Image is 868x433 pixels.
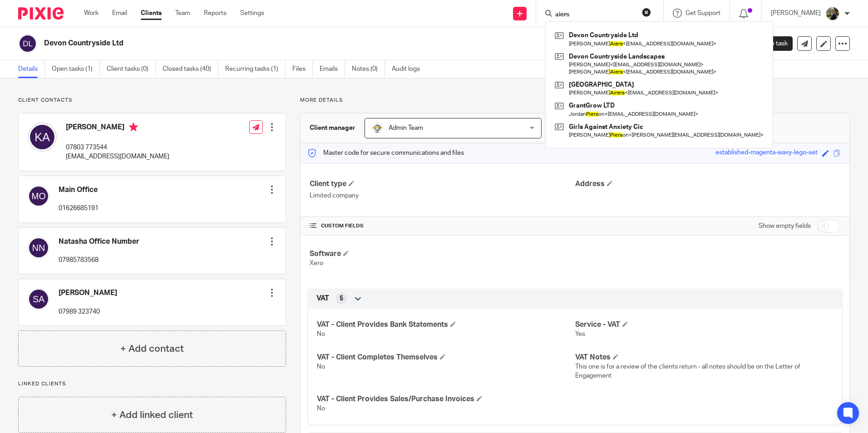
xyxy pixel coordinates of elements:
[28,123,57,152] img: svg%3E
[59,288,117,298] h4: [PERSON_NAME]
[372,123,383,133] img: 1000002125.jpg
[300,97,850,104] p: More details
[66,143,169,152] p: 07803 773544
[225,60,286,78] a: Recurring tasks (1)
[759,221,811,231] label: Show empty fields
[715,148,818,158] div: established-magenta-wavy-lego-set
[825,6,840,21] img: ACCOUNTING4EVERYTHING-9.jpg
[317,331,325,337] span: No
[59,204,99,213] p: 01626685191
[18,60,45,78] a: Details
[111,408,193,422] h4: + Add linked client
[310,179,575,189] h4: Client type
[642,8,651,17] button: Clear
[340,294,343,303] span: 5
[18,380,286,388] p: Linked clients
[59,307,117,316] p: 07989 323740
[575,331,585,337] span: Yes
[84,9,99,18] a: Work
[317,364,325,370] span: No
[120,342,184,356] h4: + Add contact
[389,125,423,131] span: Admin Team
[392,60,427,78] a: Audit logs
[44,39,590,48] h2: Devon Countryside Ltd
[129,123,138,132] i: Primary
[320,60,345,78] a: Emails
[59,237,139,246] h4: Natasha Office Number
[107,60,156,78] a: Client tasks (0)
[575,353,833,362] h4: VAT Notes
[317,394,575,404] h4: VAT - Client Provides Sales/Purchase Invoices
[554,11,636,19] input: Search
[59,256,139,265] p: 07985783568
[352,60,385,78] a: Notes (0)
[240,9,264,18] a: Settings
[28,288,49,310] img: svg%3E
[59,185,99,195] h4: Main Office
[771,9,821,18] p: [PERSON_NAME]
[163,60,218,78] a: Closed tasks (40)
[310,123,355,133] h3: Client manager
[175,9,190,18] a: Team
[141,9,162,18] a: Clients
[52,60,100,78] a: Open tasks (1)
[66,123,169,134] h4: [PERSON_NAME]
[310,222,575,230] h4: CUSTOM FIELDS
[317,353,575,362] h4: VAT - Client Completes Themselves
[18,34,37,53] img: svg%3E
[28,185,49,207] img: svg%3E
[686,10,720,16] span: Get Support
[28,237,49,259] img: svg%3E
[310,191,575,200] p: Limited company
[204,9,227,18] a: Reports
[575,179,840,189] h4: Address
[316,294,329,303] span: VAT
[307,148,464,157] p: Master code for secure communications and files
[18,7,64,20] img: Pixie
[66,152,169,161] p: [EMAIL_ADDRESS][DOMAIN_NAME]
[317,320,575,330] h4: VAT - Client Provides Bank Statements
[18,97,286,104] p: Client contacts
[292,60,313,78] a: Files
[575,364,800,379] span: This one is for a review of the clients return - all notes should be on the Letter of Engagement
[575,320,833,330] h4: Service - VAT
[310,249,575,259] h4: Software
[310,260,323,266] span: Xero
[112,9,127,18] a: Email
[317,405,325,412] span: No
